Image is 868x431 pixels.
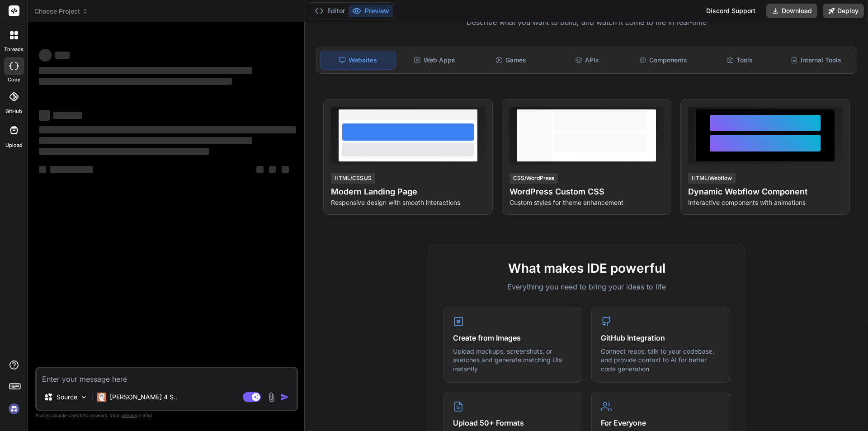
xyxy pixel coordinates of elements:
[474,51,548,70] div: Games
[320,51,396,70] div: Websites
[688,185,842,198] h4: Dynamic Webflow Component
[55,52,70,59] span: ‌
[701,4,761,18] div: Discord Support
[509,198,664,207] p: Custom styles for theme enhancement
[256,166,264,173] span: ‌
[39,137,252,144] span: ‌
[57,393,77,402] p: Source
[626,51,701,70] div: Components
[443,281,730,292] p: Everything you need to bring your ideas to life
[53,112,82,119] span: ‌
[509,185,664,198] h4: WordPress Custom CSS
[349,5,393,17] button: Preview
[453,417,573,428] h4: Upload 50+ Formats
[397,51,472,70] div: Web Apps
[6,401,22,417] img: signin
[778,51,853,70] div: Internal Tools
[39,49,52,62] span: ‌
[4,46,24,53] label: threads
[5,142,23,149] label: Upload
[8,76,20,84] label: code
[266,392,277,403] img: attachment
[39,166,46,173] span: ‌
[5,108,22,115] label: GitHub
[601,332,721,343] h4: GitHub Integration
[509,173,558,184] div: CSS/WordPress
[280,393,289,402] img: icon
[269,166,276,173] span: ‌
[97,393,106,402] img: Claude 4 Sonnet
[39,78,232,85] span: ‌
[311,5,349,17] button: Editor
[688,198,842,207] p: Interactive components with animations
[311,17,863,28] p: Describe what you want to build, and watch it come to life in real-time
[50,166,93,173] span: ‌
[121,412,137,418] span: privacy
[550,51,624,70] div: APIs
[703,51,777,70] div: Tools
[39,110,50,121] span: ‌
[453,332,573,343] h4: Create from Images
[39,126,296,133] span: ‌
[453,347,573,374] p: Upload mockups, screenshots, or sketches and generate matching UIs instantly
[688,173,736,184] div: HTML/Webflow
[823,4,864,18] button: Deploy
[282,166,289,173] span: ‌
[766,4,817,18] button: Download
[80,393,88,401] img: Pick Models
[39,67,252,74] span: ‌
[35,411,298,420] p: Always double-check its answers. Your in Bind
[443,259,730,278] h2: What makes IDE powerful
[110,393,177,402] p: [PERSON_NAME] 4 S..
[601,347,721,374] p: Connect repos, talk to your codebase, and provide context to AI for better code generation
[601,417,721,428] h4: For Everyone
[331,185,485,198] h4: Modern Landing Page
[39,148,209,155] span: ‌
[331,173,375,184] div: HTML/CSS/JS
[34,7,88,16] span: Choose Project
[331,198,485,207] p: Responsive design with smooth interactions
